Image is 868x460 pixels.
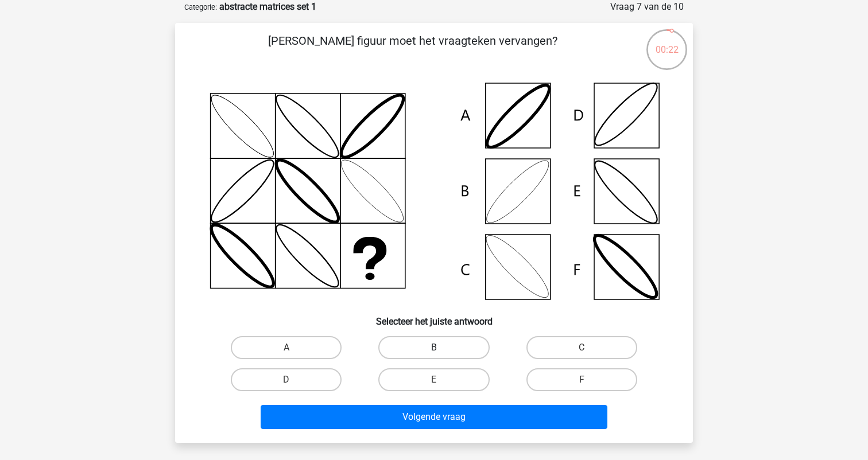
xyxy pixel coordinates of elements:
[526,368,637,391] label: F
[231,368,342,391] label: D
[378,336,489,359] label: B
[193,32,631,67] p: [PERSON_NAME] figuur moet het vraagteken vervangen?
[645,28,688,57] div: 00:22
[193,307,675,327] h6: Selecteer het juiste antwoord
[184,3,217,11] small: Categorie:
[261,405,608,429] button: Volgende vraag
[526,336,637,359] label: C
[231,336,342,359] label: A
[219,1,316,12] strong: abstracte matrices set 1
[378,368,489,391] label: E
